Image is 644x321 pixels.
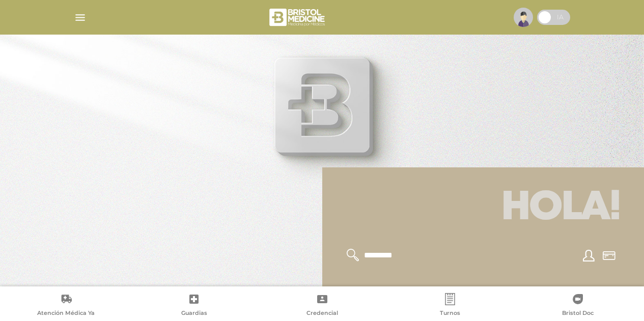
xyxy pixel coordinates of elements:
a: Bristol Doc [514,293,642,319]
a: Atención Médica Ya [2,293,130,319]
a: Turnos [386,293,514,319]
img: Cober_menu-lines-white.svg [74,11,87,24]
span: Guardias [181,309,207,318]
img: bristol-medicine-blanco.png [268,5,328,30]
a: Credencial [258,293,386,319]
span: Atención Médica Ya [37,309,95,318]
a: Guardias [130,293,258,319]
span: Credencial [306,309,338,318]
h1: Hola! [334,180,632,237]
span: Bristol Doc [562,309,594,318]
span: Turnos [440,309,460,318]
img: profile-placeholder.svg [514,8,533,27]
